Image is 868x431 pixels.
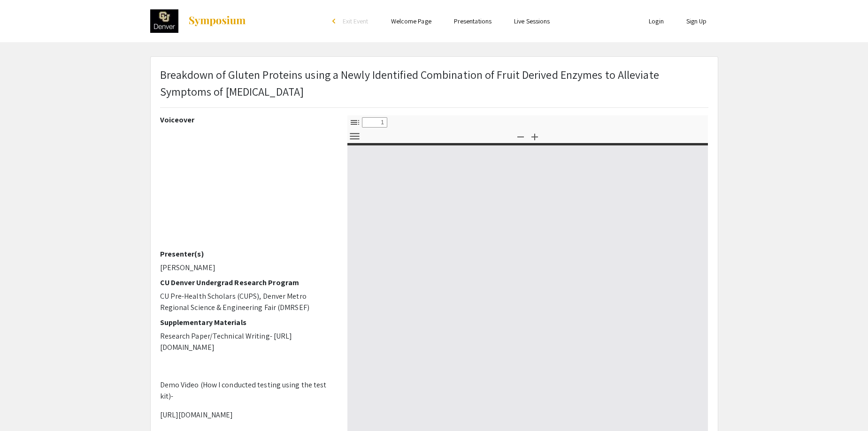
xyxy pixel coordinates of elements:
[514,17,550,25] a: Live Sessions
[160,409,333,421] p: [URL][DOMAIN_NAME]
[160,115,333,124] h2: Voiceover
[343,17,369,25] span: Exit Event
[160,278,333,287] h2: CU Denver Undergrad Research Program
[160,379,333,402] p: Demo Video (How I conducted testing using the test kit)-
[347,115,363,129] button: Toggle Sidebar
[160,262,333,273] p: [PERSON_NAME]
[160,250,333,258] h2: Presenter(s)
[332,18,338,24] div: arrow_back_ios
[188,15,246,27] img: Symposium by ForagerOne
[160,331,333,353] p: Research Paper/Technical Writing- [URL][DOMAIN_NAME]
[160,66,708,100] p: Breakdown of Gluten Proteins using a Newly Identified Combination of Fruit Derived Enzymes to All...
[150,9,246,33] a: 2021 Research and Creative Activities Symposium (RaCAS)
[150,9,178,33] img: 2021 Research and Creative Activities Symposium (RaCAS)
[391,17,431,25] a: Welcome Page
[454,17,492,25] a: Presentations
[160,318,333,327] h2: Supplementary Materials
[649,17,664,25] a: Login
[160,128,333,250] iframe: YouTube video player
[513,129,529,143] button: Zoom Out
[347,129,363,143] button: Tools
[527,129,543,143] button: Zoom In
[160,291,333,313] p: CU Pre-Health Scholars (CUPS), Denver Metro Regional Science & Engineering Fair (DMRSEF)
[686,17,707,25] a: Sign Up
[362,117,387,128] input: Page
